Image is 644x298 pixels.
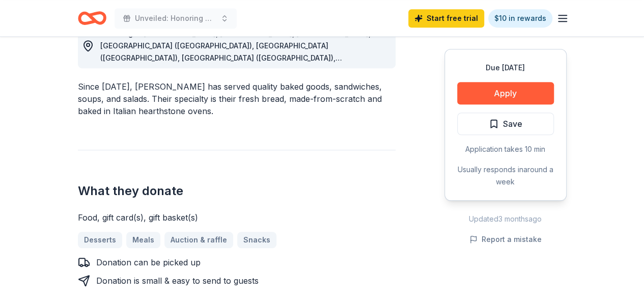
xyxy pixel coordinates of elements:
button: Report a mistake [469,233,542,246]
button: Apply [457,82,554,104]
button: Save [457,113,554,135]
a: Meals [126,232,160,248]
div: Usually responds in around a week [457,164,554,188]
span: Save [503,117,522,130]
a: Home [78,6,106,30]
a: $10 in rewards [488,9,552,28]
div: Donation can be picked up [96,256,201,268]
a: Desserts [78,232,122,248]
div: Application takes 10 min [457,143,554,155]
div: Donation is small & easy to send to guests [96,275,259,287]
div: Due [DATE] [457,62,554,74]
div: Food, gift card(s), gift basket(s) [78,211,396,224]
button: Unveiled: Honoring Our Community's Hidden Gems [115,8,237,29]
a: Auction & raffle [164,232,233,248]
div: Since [DATE], [PERSON_NAME] has served quality baked goods, sandwiches, soups, and salads. Their ... [78,80,396,117]
span: Unveiled: Honoring Our Community's Hidden Gems [135,12,216,24]
a: Snacks [237,232,276,248]
h2: What they donate [78,183,396,199]
a: Start free trial [408,9,484,28]
div: Updated 3 months ago [444,213,567,225]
